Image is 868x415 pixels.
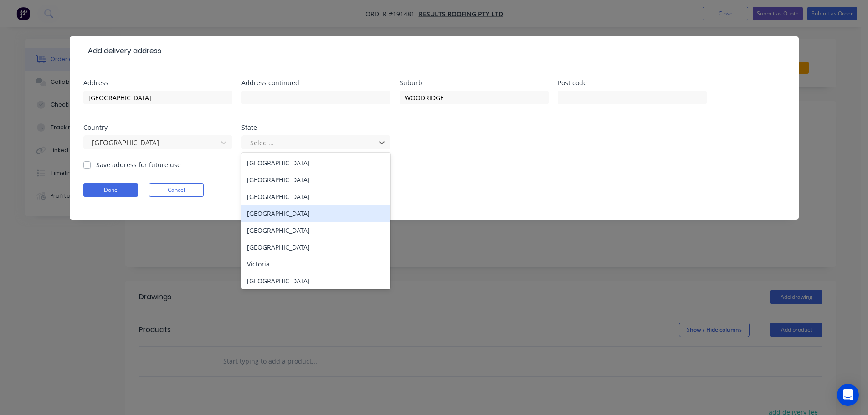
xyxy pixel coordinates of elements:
div: Post code [558,80,707,86]
button: Cancel [149,183,204,197]
div: State [241,124,390,131]
div: [GEOGRAPHIC_DATA] [241,188,390,205]
div: [GEOGRAPHIC_DATA] [241,272,390,289]
div: Address [83,80,232,86]
div: Address continued [241,80,390,86]
div: [GEOGRAPHIC_DATA] [241,154,390,171]
div: Open Intercom Messenger [837,384,859,406]
button: Done [83,183,138,197]
div: [GEOGRAPHIC_DATA] [241,205,390,222]
div: Add delivery address [83,46,161,56]
div: [GEOGRAPHIC_DATA] [241,222,390,239]
div: Suburb [400,80,549,86]
div: Country [83,124,232,131]
label: Save address for future use [96,160,181,169]
div: [GEOGRAPHIC_DATA] [241,239,390,256]
div: Victoria [241,256,390,272]
div: [GEOGRAPHIC_DATA] [241,171,390,188]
